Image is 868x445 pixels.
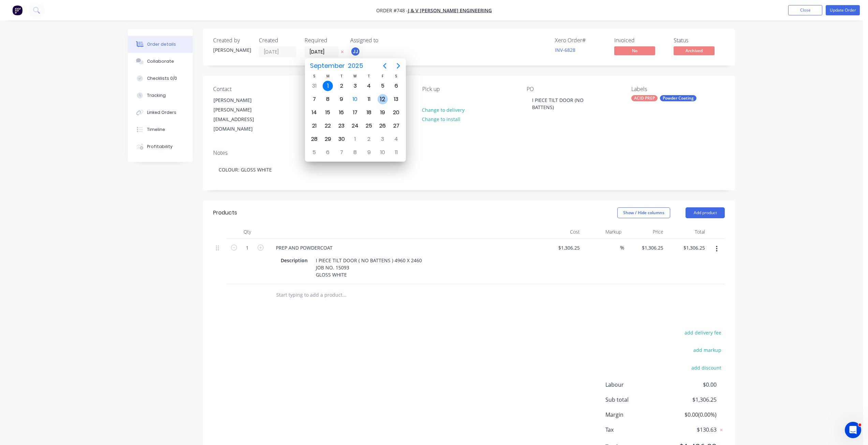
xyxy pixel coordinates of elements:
span: Tax [605,426,666,434]
div: PO [527,86,620,92]
div: Tuesday, September 9, 2025 [336,94,347,104]
div: Friday, September 12, 2025 [378,94,388,104]
div: Total [666,225,708,239]
div: Wednesday, October 1, 2025 [350,134,360,144]
button: Collaborate [128,53,193,70]
div: I PIECE TILT DOOR ( NO BATTENS ) 4960 X 2460 JOB NO. 15093 GLOSS WHITE [313,255,425,280]
div: Sunday, September 28, 2025 [309,134,319,144]
div: Saturday, September 20, 2025 [391,107,401,118]
div: Thursday, September 11, 2025 [364,94,374,104]
div: M [321,73,335,79]
button: Add product [686,207,725,218]
div: F [376,73,389,79]
div: Sunday, September 7, 2025 [309,94,319,104]
input: Start typing to add a product... [276,288,412,302]
span: $1,306.25 [666,396,717,404]
div: Saturday, September 27, 2025 [391,121,401,131]
div: Friday, October 10, 2025 [378,147,388,158]
span: $0.00 ( 0.00 %) [666,411,717,419]
div: Monday, September 15, 2025 [323,107,333,118]
div: Saturday, September 13, 2025 [391,94,401,104]
div: Wednesday, September 17, 2025 [350,107,360,118]
div: T [362,73,376,79]
button: JJ [350,46,361,57]
div: Friday, September 5, 2025 [378,81,388,91]
span: Order #748 - [376,7,408,14]
button: Next page [392,59,405,73]
div: Sunday, August 31, 2025 [309,81,319,91]
button: Order details [128,36,193,53]
div: Price [624,225,666,239]
div: Powder Coating [660,95,696,101]
div: Products [213,209,237,217]
button: September2025 [306,60,367,72]
span: No [614,46,655,55]
button: Close [788,5,822,15]
div: Tracking [147,92,166,99]
div: Sunday, October 5, 2025 [309,147,319,158]
div: I PIECE TILT DOOR (NO BATTENS) [527,95,612,112]
span: $130.63 [666,426,717,434]
iframe: Intercom live chat [845,422,861,438]
div: PREP AND POWDERCOAT [270,243,338,253]
a: J & V [PERSON_NAME] ENGINEERING [408,7,492,14]
div: [PERSON_NAME] [214,95,270,105]
div: Today, Wednesday, September 10, 2025 [350,94,360,104]
div: Created by [213,37,251,44]
div: Notes [213,150,725,156]
div: Tuesday, September 16, 2025 [336,107,347,118]
div: Thursday, October 9, 2025 [364,147,374,158]
div: Description [278,255,310,265]
div: Friday, October 3, 2025 [378,134,388,144]
div: S [389,73,403,79]
a: INV-6828 [555,47,575,53]
span: 2025 [346,60,365,72]
div: Saturday, September 6, 2025 [391,81,401,91]
div: Linked Orders [147,109,176,116]
span: Archived [674,46,715,55]
div: Tuesday, September 2, 2025 [336,81,347,91]
button: add discount [688,363,725,372]
span: Sub total [605,396,666,404]
div: [PERSON_NAME][EMAIL_ADDRESS][DOMAIN_NAME] [214,105,270,134]
div: T [335,73,348,79]
div: Tuesday, September 23, 2025 [336,121,347,131]
button: add markup [690,345,725,355]
div: Cost [541,225,583,239]
div: Thursday, September 25, 2025 [364,121,374,131]
div: Assigned to [350,37,418,44]
div: [PERSON_NAME][PERSON_NAME][EMAIL_ADDRESS][DOMAIN_NAME] [208,95,276,134]
button: Change to delivery [418,105,468,114]
button: Profitability [128,138,193,155]
div: Order details [147,41,176,47]
div: Saturday, October 4, 2025 [391,134,401,144]
div: ACID PREP [631,95,658,101]
div: Wednesday, September 3, 2025 [350,81,360,91]
span: September [308,60,346,72]
div: Monday, September 22, 2025 [323,121,333,131]
div: Monday, September 8, 2025 [323,94,333,104]
div: Profitability [147,144,173,150]
div: COLOUR: GLOSS WHITE [213,159,725,180]
div: Thursday, September 4, 2025 [364,81,374,91]
img: Factory [12,5,23,15]
div: Pick up [422,86,516,92]
div: Required [305,37,342,44]
div: Contact [213,86,307,92]
div: Status [674,37,725,44]
button: Previous page [378,59,392,73]
button: add delivery fee [681,328,725,337]
div: Monday, September 1, 2025 [323,81,333,91]
div: Collaborate [147,58,174,64]
div: Xero Order # [555,37,606,44]
div: W [348,73,362,79]
div: Checklists 0/0 [147,75,177,81]
div: Friday, September 19, 2025 [378,107,388,118]
button: Show / Hide columns [617,207,670,218]
div: Saturday, October 11, 2025 [391,147,401,158]
div: [PERSON_NAME] [213,46,251,54]
div: Friday, September 26, 2025 [378,121,388,131]
div: Monday, October 6, 2025 [323,147,333,158]
div: Qty [227,225,268,239]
